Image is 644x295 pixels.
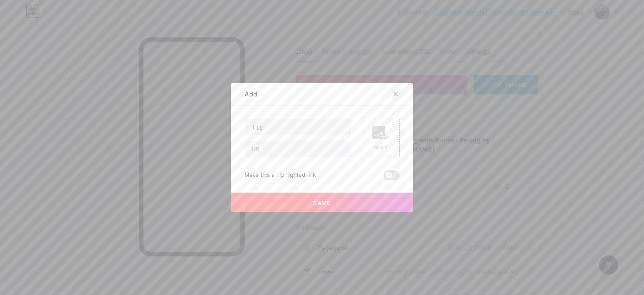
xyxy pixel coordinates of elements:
span: Save [313,199,331,206]
button: Save [231,193,413,212]
div: Make this a highlighted link [244,170,316,180]
div: Add [244,89,257,99]
div: Picture [372,144,388,150]
input: Title [245,119,351,135]
input: URL [245,141,351,157]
